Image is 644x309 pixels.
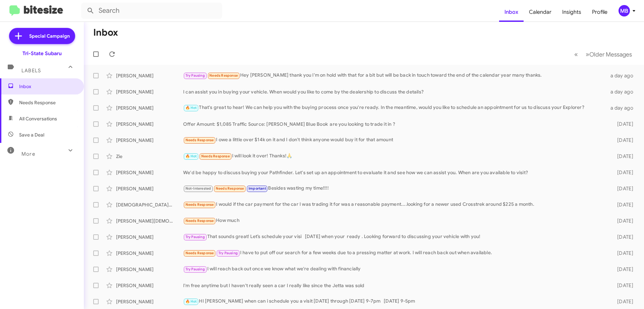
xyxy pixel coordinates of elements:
[19,99,76,106] span: Needs Response
[116,266,183,273] div: [PERSON_NAME]
[116,153,183,160] div: Zie
[183,185,606,192] div: Besides wasting my time!!!!
[606,185,639,192] div: [DATE]
[185,251,214,255] span: Needs Response
[570,47,582,61] button: Previous
[606,250,639,257] div: [DATE]
[19,83,76,90] span: Inbox
[116,282,183,289] div: [PERSON_NAME]
[586,50,589,59] span: »
[249,186,266,191] span: Important
[557,2,587,22] a: Insights
[606,266,639,273] div: [DATE]
[183,249,606,257] div: I have to put off our search for a few weeks due to a pressing matter at work. I will reach back ...
[183,72,606,79] div: Hey [PERSON_NAME] thank you I'm on hold with that for a bit but will be back in touch toward the ...
[582,47,636,61] button: Next
[183,217,606,225] div: How much
[606,218,639,224] div: [DATE]
[22,50,62,57] div: Tri-State Subaru
[116,137,183,144] div: [PERSON_NAME]
[183,233,606,241] div: That sounds great! Let’s schedule your visi [DATE] when your ready . Looking forward to discussin...
[185,154,197,158] span: 🔥 Hot
[185,138,214,142] span: Needs Response
[183,121,606,127] div: Offer Amount: $1,085 Traffic Source: [PERSON_NAME] Blue Book are you looking to trade it in ?
[116,250,183,257] div: [PERSON_NAME]
[201,154,230,158] span: Needs Response
[606,88,639,95] div: a day ago
[606,105,639,111] div: a day ago
[185,73,205,78] span: Try Pausing
[116,169,183,176] div: [PERSON_NAME]
[183,169,606,176] div: We'd be happy to discuss buying your Pathfinder. Let's set up an appointment to evaluate it and s...
[185,219,214,223] span: Needs Response
[183,88,606,95] div: I can assist you in buying your vehicle. When would you like to come by the dealership to discuss...
[21,68,41,74] span: Labels
[183,104,606,112] div: That's great to hear! We can help you with the buying process once you're ready. In the meantime,...
[116,298,183,305] div: [PERSON_NAME]
[116,88,183,95] div: [PERSON_NAME]
[606,169,639,176] div: [DATE]
[116,201,183,208] div: [DEMOGRAPHIC_DATA][PERSON_NAME]
[606,298,639,305] div: [DATE]
[183,298,606,305] div: HI [PERSON_NAME] when can i schedule you a visit [DATE] through [DATE] 9-7pm [DATE] 9-5pm
[9,28,75,44] a: Special Campaign
[524,2,557,22] a: Calendar
[606,153,639,160] div: [DATE]
[574,50,578,59] span: «
[606,121,639,127] div: [DATE]
[183,265,606,273] div: I will reach back out once we know what we're dealing with financially
[606,234,639,240] div: [DATE]
[19,131,44,138] span: Save a Deal
[93,27,118,38] h1: Inbox
[185,106,197,110] span: 🔥 Hot
[587,2,613,22] a: Profile
[606,137,639,144] div: [DATE]
[185,186,211,191] span: Not-Interested
[116,185,183,192] div: [PERSON_NAME]
[216,186,244,191] span: Needs Response
[499,2,524,22] a: Inbox
[571,47,636,61] nav: Page navigation example
[116,121,183,127] div: [PERSON_NAME]
[589,51,632,58] span: Older Messages
[613,5,637,16] button: MB
[606,72,639,79] div: a day ago
[185,299,197,304] span: 🔥 Hot
[209,73,238,78] span: Needs Response
[116,72,183,79] div: [PERSON_NAME]
[185,267,205,271] span: Try Pausing
[116,218,183,224] div: [PERSON_NAME][DEMOGRAPHIC_DATA]
[183,136,606,144] div: I owe a little over $14k on it and I don't think anyone would buy it for that amount
[81,3,222,19] input: Search
[183,201,606,208] div: I would if the car payment for the car I was trading it for was a reasonable payment....looking f...
[21,151,35,157] span: More
[183,282,606,289] div: I'm free anytime but I haven't really seen a car I really like since the Jetta was sold
[218,251,238,255] span: Try Pausing
[19,115,57,122] span: All Conversations
[606,282,639,289] div: [DATE]
[185,202,214,207] span: Needs Response
[116,234,183,240] div: [PERSON_NAME]
[116,105,183,111] div: [PERSON_NAME]
[29,33,70,39] span: Special Campaign
[606,201,639,208] div: [DATE]
[183,152,606,160] div: I will look it over! Thanks!🙏
[185,235,205,239] span: Try Pausing
[619,5,630,16] div: MB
